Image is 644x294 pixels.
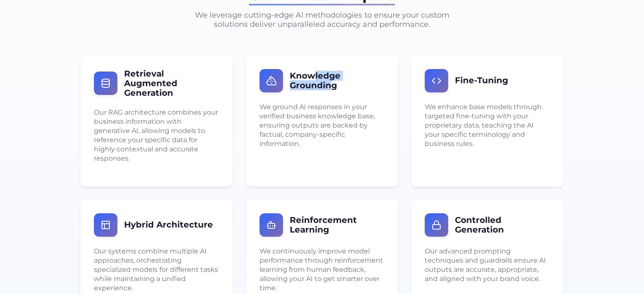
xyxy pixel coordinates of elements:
p: Our systems combine multiple AI approaches, orchestrating specialized models for different tasks ... [94,247,219,293]
p: Our advanced prompting techniques and guardrails ensure AI outputs are accurate, appropriate, and... [425,247,550,284]
p: We ground AI responses in your verified business knowledge base, ensuring outputs are backed by f... [260,102,385,148]
h3: Reinforcement Learning [290,215,385,235]
h3: Fine-Tuning [455,76,508,85]
p: We leverage cutting-edge AI methodologies to ensure your custom solutions deliver unparalleled ac... [188,10,456,29]
h3: Controlled Generation [455,215,550,235]
h3: Hybrid Architecture [124,220,213,230]
p: We enhance base models through targeted fine-tuning with your proprietary data, teaching the AI y... [425,102,550,148]
h3: Knowledge Grounding [290,71,385,90]
h3: Retrieval Augmented Generation [124,69,219,98]
p: Our RAG architecture combines your business information with generative AI, allowing models to re... [94,108,219,163]
p: We continuously improve model performance through reinforcement learning from human feedback, all... [260,247,385,293]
